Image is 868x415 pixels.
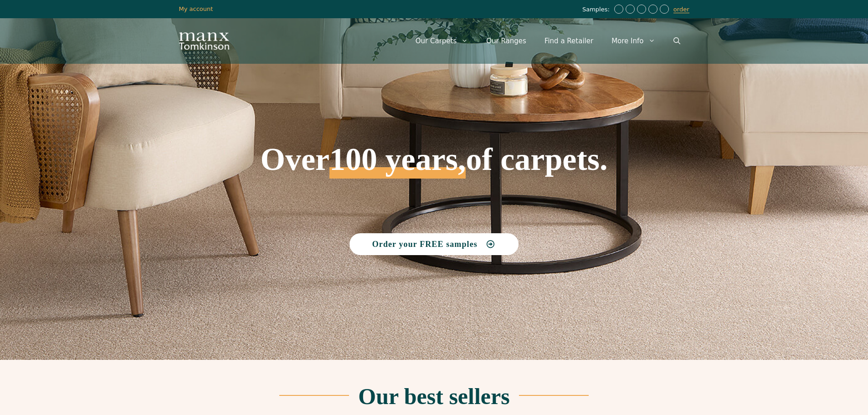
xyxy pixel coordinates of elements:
a: order [673,6,689,13]
span: Order your FREE samples [372,240,478,248]
a: Order your FREE samples [349,233,519,255]
a: My account [179,5,213,12]
a: Our Carpets [406,27,478,55]
span: Samples: [582,6,612,14]
a: Our Ranges [477,27,535,55]
span: 100 years, [329,151,466,179]
a: Open Search Bar [664,27,689,55]
nav: Primary [406,27,689,55]
h2: Our best sellers [358,385,509,408]
h1: Over of carpets. [179,77,689,179]
a: Find a Retailer [535,27,602,55]
a: More Info [602,27,664,55]
img: Manx Tomkinson [179,32,229,50]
